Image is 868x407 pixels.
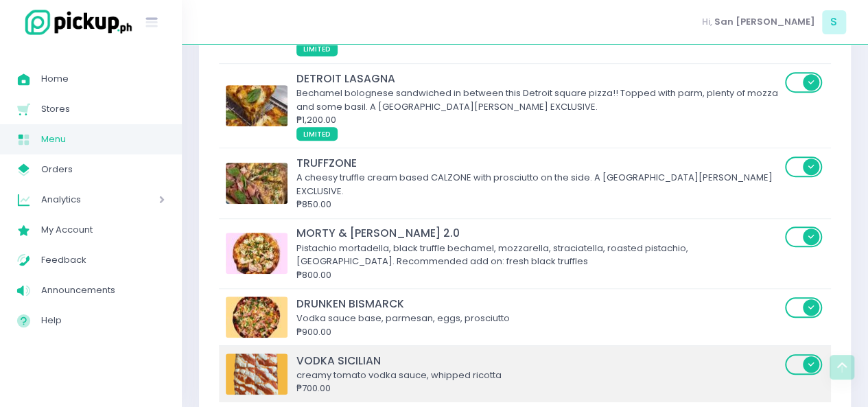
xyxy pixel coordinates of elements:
div: ₱850.00 [296,198,781,211]
span: S [822,10,846,34]
span: Announcements [41,281,165,299]
span: Orders [41,161,165,178]
div: MORTY & [PERSON_NAME] 2.0 [296,225,781,241]
span: My Account [41,221,165,239]
span: Home [41,70,165,88]
div: Bechamel bolognese sandwiched in between this Detroit square pizza!! Topped with parm, plenty of ... [296,86,781,113]
img: DRUNKEN BISMARCK [226,296,288,338]
div: ₱700.00 [296,382,781,395]
div: ₱1,200.00 [296,113,781,127]
span: Hi, [702,15,712,29]
span: Analytics [41,191,120,209]
div: DETROIT LASAGNA [296,71,781,86]
td: VODKA SICILIANVODKA SICILIANcreamy tomato vodka sauce, whipped ricotta₱700.00 [219,345,831,402]
td: DETROIT LASAGNADETROIT LASAGNABechamel bolognese sandwiched in between this Detroit square pizza!... [219,63,831,148]
div: ₱800.00 [296,268,781,282]
span: San [PERSON_NAME] [714,15,815,29]
div: VODKA SICILIAN [296,353,781,369]
span: Help [41,312,165,329]
img: logo [17,8,134,37]
div: A cheesy truffle cream based CALZONE with prosciutto on the side. A [GEOGRAPHIC_DATA][PERSON_NAME... [296,171,781,198]
img: VODKA SICILIAN [226,353,288,395]
span: Stores [41,100,165,118]
img: TRUFFZONE [226,163,288,204]
img: DETROIT LASAGNA [226,85,288,126]
div: creamy tomato vodka sauce, whipped ricotta [296,369,781,382]
span: LIMITED [296,127,338,141]
span: LIMITED [296,43,338,56]
td: DRUNKEN BISMARCKDRUNKEN BISMARCKVodka sauce base, parmesan, eggs, prosciutto₱900.00 [219,288,831,345]
div: TRUFFZONE [296,155,781,171]
td: TRUFFZONETRUFFZONEA cheesy truffle cream based CALZONE with prosciutto on the side. A [GEOGRAPHIC... [219,148,831,218]
img: MORTY & ELLA 2.0 [226,233,288,274]
div: ₱900.00 [296,325,781,339]
div: Vodka sauce base, parmesan, eggs, prosciutto [296,312,781,325]
td: MORTY & ELLA 2.0MORTY & [PERSON_NAME] 2.0Pistachio mortadella, black truffle bechamel, mozzarella... [219,218,831,288]
div: Pistachio mortadella, black truffle bechamel, mozzarella, straciatella, roasted pistachio, [GEOGR... [296,242,781,268]
span: Feedback [41,251,165,269]
span: Menu [41,130,165,148]
div: DRUNKEN BISMARCK [296,296,781,312]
